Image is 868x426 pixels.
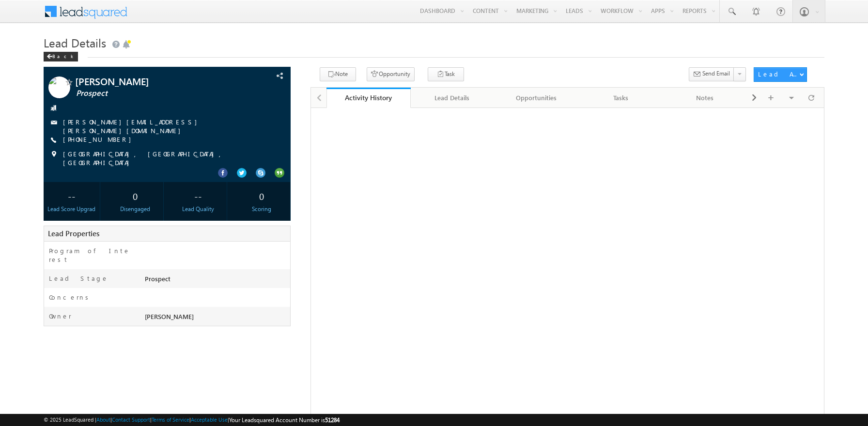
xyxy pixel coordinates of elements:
div: Lead Score Upgrad [46,205,98,213]
button: Note [320,67,356,81]
a: Back [44,51,83,60]
a: [PERSON_NAME][EMAIL_ADDRESS][PERSON_NAME][DOMAIN_NAME] [63,118,202,135]
span: Prospect [76,89,231,98]
a: Terms of Service [152,416,189,423]
div: -- [46,187,98,205]
a: About [96,416,110,423]
a: Opportunities [495,88,579,108]
div: Tasks [587,92,654,104]
div: Lead Details [418,92,486,104]
a: Activity History [326,88,411,108]
span: [PERSON_NAME] [145,312,194,320]
div: Opportunities [502,92,570,104]
span: Send Email [702,69,730,78]
div: Back [44,52,78,61]
a: Lead Details [411,88,495,108]
div: 0 [236,187,288,205]
span: Lead Details [44,35,106,50]
button: Lead Actions [754,67,807,82]
span: Lead Properties [48,228,99,238]
div: 0 [109,187,161,205]
img: Profile photo [48,76,70,102]
div: Disengaged [109,205,161,213]
a: Tasks [579,88,663,108]
label: Program of Interest [49,246,133,264]
div: Notes [671,92,739,104]
label: Concerns [49,293,92,302]
label: Owner [49,312,72,320]
span: © 2025 LeadSquared | | | | | [44,415,340,425]
span: [PHONE_NUMBER] [63,135,136,145]
span: Your Leadsquared Account Number is [229,416,340,424]
div: Prospect [142,274,290,288]
button: Opportunity [367,67,415,81]
div: Lead Quality [172,205,224,213]
div: Lead Actions [758,70,799,78]
a: Notes [663,88,747,108]
label: Lead Stage [49,274,108,283]
span: 51284 [325,416,340,424]
button: Send Email [689,67,734,81]
div: Activity History [334,93,403,102]
a: Contact Support [112,416,150,423]
div: -- [172,187,224,205]
a: Acceptable Use [191,416,228,423]
span: [PERSON_NAME] [75,76,230,86]
span: [GEOGRAPHIC_DATA], [GEOGRAPHIC_DATA], [GEOGRAPHIC_DATA] [63,150,265,167]
div: Scoring [236,205,288,213]
button: Task [428,67,464,81]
